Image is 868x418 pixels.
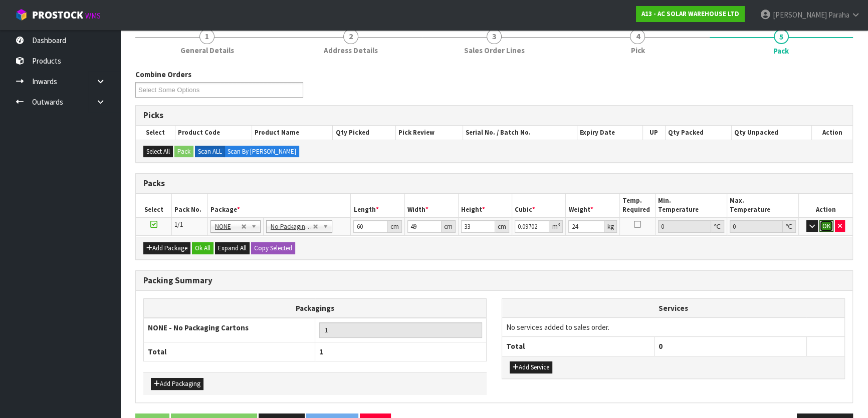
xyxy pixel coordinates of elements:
span: Pack [773,46,789,56]
th: Cubic [512,194,566,217]
th: Height [458,194,512,217]
div: cm [495,220,509,233]
img: cube-alt.png [15,9,28,21]
th: Action [799,236,852,251]
div: kg [605,220,617,233]
th: Expiry Date [512,236,566,251]
span: 1/1 [174,220,183,229]
button: Copy Selected [251,242,295,254]
th: # [136,236,207,251]
span: Expand All [218,244,247,252]
button: Add Package [143,242,190,254]
button: Expand All [215,242,250,254]
th: Code [207,236,279,251]
span: Address Details [324,45,378,56]
div: ℃ [711,220,724,233]
button: OK [819,220,833,232]
th: Qty Packed [665,126,731,140]
span: 5 [774,29,789,44]
th: Select [136,194,172,217]
button: Select All [143,146,173,158]
th: Packagings [144,298,487,318]
span: 2 [343,29,358,44]
label: Scan By [PERSON_NAME] [225,146,299,158]
button: Pack [174,146,193,158]
th: Qty Packed [566,236,619,251]
td: No services added to sales order. [502,318,844,337]
th: Pack No. [172,194,208,217]
th: Action [811,126,852,140]
th: Expiry Date [577,126,642,140]
th: Package [207,194,351,217]
span: [PERSON_NAME] [773,10,827,20]
th: Product Name [252,126,333,140]
span: 3 [487,29,502,44]
sup: 3 [557,221,560,228]
th: DG Class [619,236,656,251]
div: cm [388,220,402,233]
h3: Picks [143,111,845,120]
label: Scan ALL [195,146,225,158]
th: Product Code [175,126,252,140]
div: m [549,220,563,233]
span: 1 [199,29,214,44]
span: No Packaging Cartons [271,221,313,233]
th: UP [642,126,665,140]
small: WMS [85,11,101,21]
span: Pick [630,45,644,56]
div: cm [442,220,456,233]
th: Min. Temperature [656,194,727,217]
div: ℃ [783,220,796,233]
th: Temp. Required [619,194,656,217]
th: Total [502,337,655,356]
span: Sales Order Lines [464,45,525,56]
th: Width [404,194,458,217]
span: Paraha [828,10,849,20]
th: Services [502,299,844,318]
th: Weight [566,194,619,217]
th: Max. Temperature [727,236,799,251]
span: 4 [630,29,645,44]
th: Length [351,194,404,217]
strong: NONE - No Packaging Cartons [148,323,249,332]
button: Add Packaging [151,378,203,390]
th: Pick Review [396,126,463,140]
label: Combine Orders [135,69,191,80]
button: Add Service [510,361,552,373]
span: ProStock [32,9,83,22]
strong: A13 - AC SOLAR WAREHOUSE LTD [641,10,739,18]
h3: Packs [143,179,845,188]
th: Total [144,342,315,361]
span: 1 [319,347,323,356]
th: Name [279,236,404,251]
span: 0 [659,341,663,351]
th: Min. Temperature [656,236,727,251]
th: Select [136,126,175,140]
th: Qty Picked [333,126,396,140]
th: Qty Unpacked [732,126,812,140]
th: Action [799,194,852,217]
th: Max. Temperature [727,194,799,217]
th: Serial No. / Batch No. [463,126,577,140]
a: A13 - AC SOLAR WAREHOUSE LTD [636,6,745,22]
h3: Packing Summary [143,276,845,285]
span: NONE [215,221,241,233]
th: Serial No. / Batch No. [404,236,512,251]
span: General Details [180,45,234,56]
button: Ok All [192,242,213,254]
